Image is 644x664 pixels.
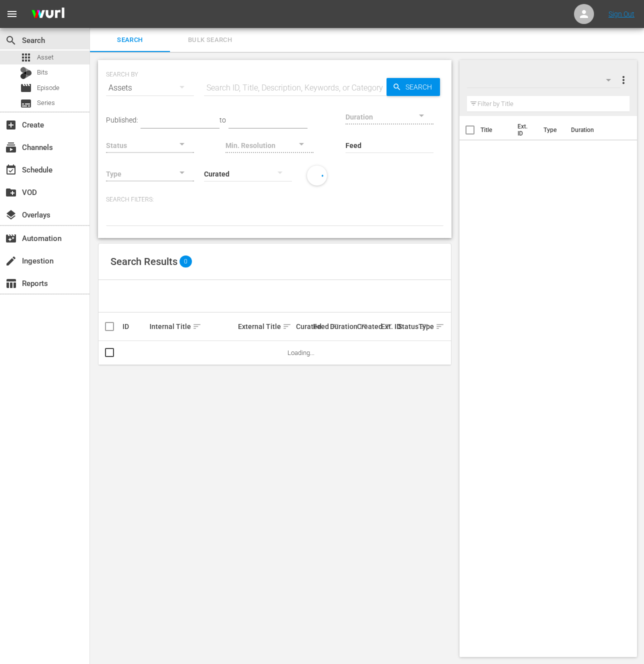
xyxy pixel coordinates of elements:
span: sort [282,322,291,331]
span: Loading... [287,349,314,356]
span: Overlays [5,209,17,221]
div: Internal Title [149,320,235,332]
span: Asset [37,52,53,62]
span: Series [37,98,55,108]
div: Ext. ID [381,322,395,330]
span: Create [5,119,17,131]
div: Created [357,320,378,332]
span: menu [6,8,18,20]
div: Assets [106,74,194,102]
span: Asset [20,51,32,63]
span: Ingestion [5,255,17,267]
div: Bits [20,67,32,79]
span: Reports [5,277,17,289]
span: Series [20,97,32,109]
span: 0 [179,255,192,267]
span: Published: [106,116,138,124]
span: Automation [5,232,17,244]
span: Bulk Search [176,34,244,46]
span: to [219,116,226,124]
th: Duration [565,116,625,144]
div: External Title [238,320,293,332]
span: Search Results [110,255,177,267]
p: Search Filters: [106,195,443,204]
span: Search [5,34,17,46]
span: Episode [20,82,32,94]
img: ans4CAIJ8jUAAAAAAAAAAAAAAAAAAAAAAAAgQb4GAAAAAAAAAAAAAAAAAAAAAAAAJMjXAAAAAAAAAAAAAAAAAAAAAAAAgAT5G... [24,2,72,26]
button: more_vert [617,68,629,92]
span: Episode [37,83,59,93]
span: Schedule [5,164,17,176]
div: ID [122,322,146,330]
span: Search [96,34,164,46]
span: more_vert [617,74,629,86]
span: sort [192,322,201,331]
span: Search [401,78,440,96]
div: Status [398,320,415,332]
span: Channels [5,141,17,153]
span: VOD [5,186,17,198]
a: Sign Out [608,10,634,18]
button: Search [386,78,440,96]
div: Curated [296,322,310,330]
th: Type [537,116,565,144]
div: Duration [330,320,354,332]
th: Ext. ID [511,116,537,144]
div: Type [418,320,429,332]
span: Bits [37,67,48,77]
th: Title [480,116,511,144]
div: Feed [313,320,327,332]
